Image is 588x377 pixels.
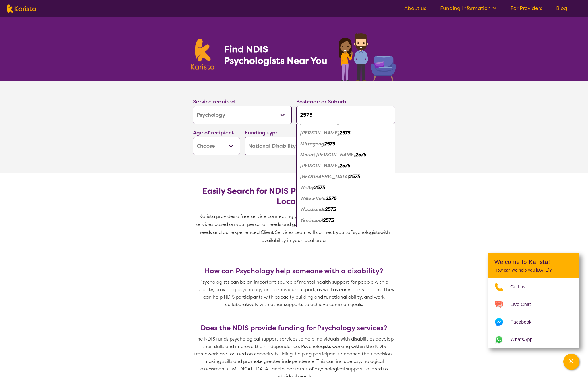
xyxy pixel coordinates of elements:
[323,217,334,223] em: 2575
[196,213,394,235] span: Karista provides a free service connecting you with Psychologists and other disability services b...
[300,141,324,147] em: Mittagong
[300,152,355,158] em: Mount [PERSON_NAME]
[494,268,572,273] p: How can we help you [DATE]?
[339,119,351,125] em: 2575
[299,128,392,139] div: Mandemar 2575
[324,141,335,147] em: 2575
[191,324,397,332] h3: Does the NDIS provide funding for Psychology services?
[300,184,314,191] em: Welby
[556,5,567,12] a: Blog
[300,195,326,201] em: Willow Vale
[300,119,339,125] em: [PERSON_NAME]
[191,267,397,275] h3: How can Psychology help someone with a disability?
[325,206,336,212] em: 2575
[510,5,542,12] a: For Providers
[355,152,367,158] em: 2575
[299,171,392,182] div: Wattle Ridge 2575
[299,193,392,204] div: Willow Vale 2575
[299,215,392,226] div: Yerrinbool 2575
[300,217,323,223] em: Yerrinbool
[300,206,325,212] em: Woodlands
[193,129,234,136] label: Age of recipient
[510,300,538,309] span: Live Chat
[314,184,325,191] em: 2575
[245,129,279,136] label: Funding type
[224,43,330,66] h1: Find NDIS Psychologists Near You
[349,174,360,180] em: 2575
[404,5,426,12] a: About us
[494,259,572,266] h2: Welcome to Karista!
[440,5,497,12] a: Funding Information
[510,335,539,344] span: WhatsApp
[488,278,579,348] ul: Choose channel
[510,283,532,291] span: Call us
[299,149,392,160] div: Mount Lindsey 2575
[191,39,214,70] img: Karista logo
[296,98,346,105] label: Postcode or Suburb
[7,4,36,13] img: Karista logo
[299,139,392,149] div: Mittagong 2575
[300,174,349,180] em: [GEOGRAPHIC_DATA]
[299,182,392,193] div: Welby 2575
[299,204,392,215] div: Woodlands 2575
[510,318,538,326] span: Facebook
[339,163,351,169] em: 2575
[300,163,339,169] em: [PERSON_NAME]
[488,331,579,348] a: Web link opens in a new tab.
[350,229,380,235] span: Psychologists
[488,253,579,348] div: Channel Menu
[326,195,337,201] em: 2575
[336,31,397,81] img: psychology
[563,354,579,370] button: Channel Menu
[191,278,397,308] p: Psychologists can be an important source of mental health support for people with a disability, p...
[193,98,235,105] label: Service required
[299,160,392,171] div: Renwick 2575
[198,186,390,207] h2: Easily Search for NDIS Psychologists by Need & Location
[300,130,339,136] em: [PERSON_NAME]
[339,130,351,136] em: 2575
[296,106,395,124] input: Type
